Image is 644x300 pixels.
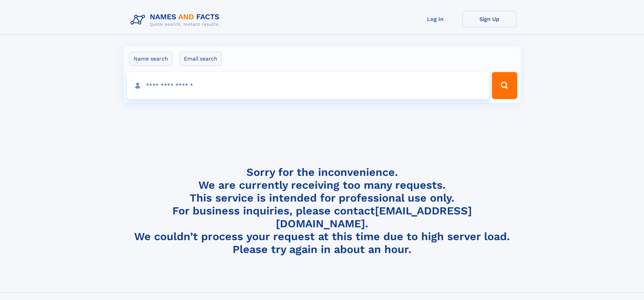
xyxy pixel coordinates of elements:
[127,72,489,99] input: search input
[408,11,462,27] a: Log In
[180,52,222,66] label: Email search
[128,166,517,256] h4: Sorry for the inconvenience. We are currently receiving too many requests. This service is intend...
[128,11,225,29] img: Logo Names and Facts
[129,52,172,66] label: Name search
[492,72,517,99] button: Search Button
[276,204,472,230] a: [EMAIL_ADDRESS][DOMAIN_NAME]
[462,11,517,27] a: Sign Up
